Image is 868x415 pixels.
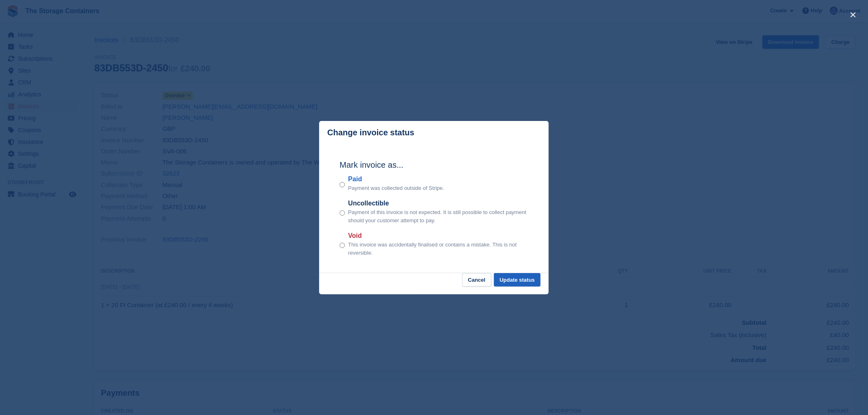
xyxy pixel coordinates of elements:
[348,198,528,208] label: Uncollectible
[847,8,860,21] button: close
[348,174,444,184] label: Paid
[348,184,444,192] p: Payment was collected outside of Stripe.
[494,273,541,287] button: Update status
[462,273,491,287] button: Cancel
[327,128,414,137] p: Change invoice status
[348,208,528,224] p: Payment of this invoice is not expected. It is still possible to collect payment should your cust...
[340,159,528,171] h2: Mark invoice as...
[348,241,528,257] p: This invoice was accidentally finalised or contains a mistake. This is not reversible.
[348,231,528,241] label: Void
